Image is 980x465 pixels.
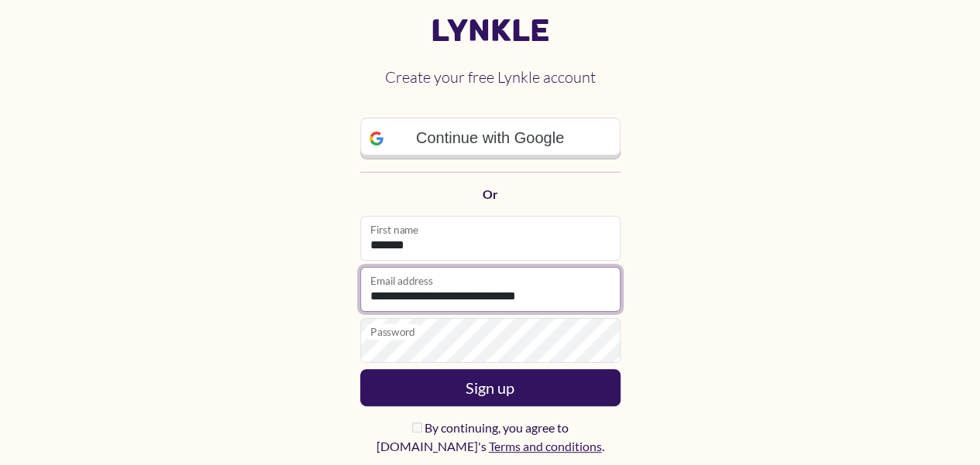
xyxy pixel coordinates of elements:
[360,118,621,159] a: Continue with Google
[360,56,621,99] h2: Create your free Lynkle account
[483,186,498,201] strong: Or
[360,12,621,50] a: Lynkle
[360,419,621,456] label: By continuing, you agree to [DOMAIN_NAME]'s .
[489,439,602,453] a: Terms and conditions
[412,422,422,433] input: By continuing, you agree to [DOMAIN_NAME]'s Terms and conditions.
[360,369,621,406] button: Sign up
